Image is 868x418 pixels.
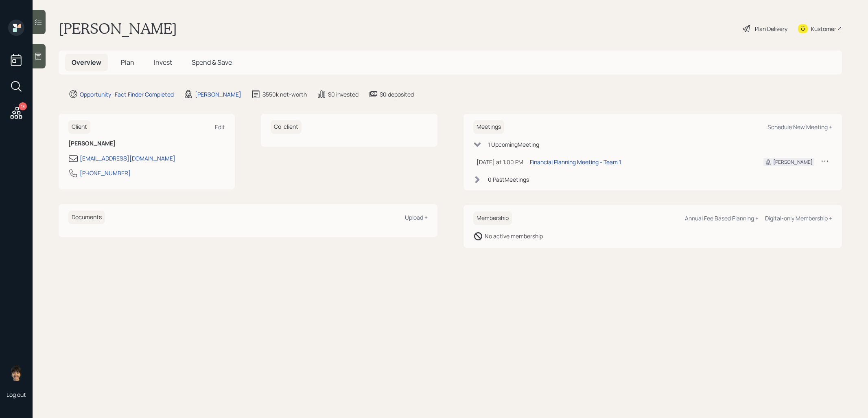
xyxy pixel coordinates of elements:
div: Financial Planning Meeting - Team 1 [530,158,621,166]
h6: Documents [68,211,105,224]
div: Schedule New Meeting + [767,123,832,131]
h6: Client [68,120,90,134]
img: treva-nostdahl-headshot.png [8,365,24,381]
span: Spend & Save [192,58,232,67]
span: Plan [121,58,134,67]
div: Opportunity · Fact Finder Completed [80,90,174,99]
div: $550k net-worth [262,90,307,99]
div: [EMAIL_ADDRESS][DOMAIN_NAME] [80,154,175,163]
span: Overview [72,58,101,67]
div: $0 deposited [380,90,414,99]
div: 18 [19,102,27,110]
h1: [PERSON_NAME] [59,20,177,37]
div: Digital-only Membership + [765,214,832,222]
div: [PERSON_NAME] [773,158,813,166]
div: [PHONE_NUMBER] [80,169,131,177]
div: Annual Fee Based Planning + [685,214,759,222]
h6: Membership [473,211,512,225]
div: Upload + [405,213,428,221]
div: No active membership [485,232,543,240]
h6: [PERSON_NAME] [68,140,225,147]
span: Invest [154,58,172,67]
div: Plan Delivery [755,24,787,33]
div: 1 Upcoming Meeting [488,140,539,149]
div: [PERSON_NAME] [195,90,241,99]
div: 0 Past Meeting s [488,175,529,184]
h6: Meetings [473,120,504,134]
div: Log out [7,391,26,398]
div: Edit [215,123,225,131]
div: $0 invested [328,90,359,99]
h6: Co-client [271,120,302,134]
div: [DATE] at 1:00 PM [477,158,523,166]
div: Kustomer [811,24,836,33]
